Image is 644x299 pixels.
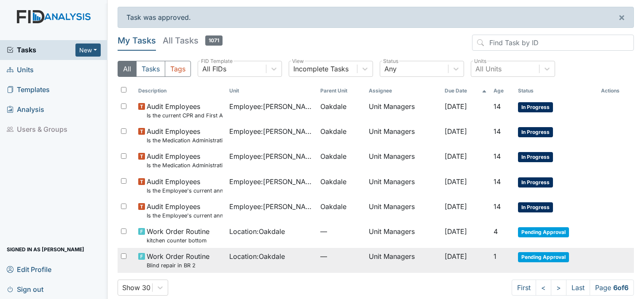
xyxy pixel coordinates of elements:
span: 14 [494,177,501,186]
small: Is the current CPR and First Aid Training Certificate found in the file(2 years)? [147,111,223,120]
span: 14 [494,152,501,160]
span: Audit Employees Is the Medication Administration certificate found in the file? [147,126,223,144]
td: Unit Managers [365,123,441,148]
a: First [512,280,536,296]
th: Actions [598,84,634,98]
input: Find Task by ID [472,35,634,51]
span: Work Order Routine kitchen counter bottom [147,226,209,245]
span: [DATE] [445,177,467,186]
span: Employee : [PERSON_NAME] [229,151,314,161]
span: — [320,251,362,261]
span: Pending Approval [518,252,569,262]
td: Unit Managers [365,198,441,223]
div: Type filter [118,61,191,77]
button: New [75,43,101,57]
small: kitchen counter bottom [147,236,209,245]
span: [DATE] [445,252,467,261]
span: Employee : [PERSON_NAME] [229,201,314,212]
input: Toggle All Rows Selected [121,87,126,92]
button: Tags [165,61,191,77]
span: In Progress [518,102,553,112]
a: > [551,280,566,296]
div: All FIDs [202,64,226,74]
th: Toggle SortBy [135,84,226,98]
span: Edit Profile [7,263,51,276]
small: Blind repair in BR 2 [147,261,209,269]
span: [DATE] [445,202,467,211]
div: All Units [475,64,502,74]
h5: All Tasks [163,35,223,46]
span: [DATE] [445,227,467,236]
small: Is the Medication Administration Test and 2 observation checklist (hire after 10/07) found in the... [147,161,223,169]
span: Oakdale [320,201,346,212]
th: Toggle SortBy [226,84,317,98]
a: < [536,280,551,296]
td: Unit Managers [365,248,441,273]
a: Tasks [7,45,75,55]
span: 14 [494,102,501,111]
div: Incomplete Tasks [293,64,349,74]
strong: 6 of 6 [613,283,628,292]
th: Toggle SortBy [515,84,598,98]
span: Oakdale [320,177,346,187]
span: [DATE] [445,127,467,136]
td: Unit Managers [365,148,441,173]
span: 14 [494,127,501,136]
th: Toggle SortBy [490,84,515,98]
span: In Progress [518,177,553,188]
td: Unit Managers [365,98,441,123]
nav: task-pagination [512,280,634,296]
span: Pending Approval [518,227,569,237]
span: Page [590,280,634,296]
span: [DATE] [445,152,467,160]
span: Sign out [7,283,43,296]
h5: My Tasks [118,35,156,46]
span: 4 [494,227,498,236]
span: 1 [494,252,496,261]
td: Unit Managers [365,223,441,248]
a: Last [566,280,590,296]
td: Unit Managers [365,173,441,198]
th: Toggle SortBy [317,84,365,98]
span: Oakdale [320,101,346,111]
span: [DATE] [445,102,467,111]
span: In Progress [518,202,553,212]
span: Audit Employees Is the current CPR and First Aid Training Certificate found in the file(2 years)? [147,101,223,120]
span: Templates [7,83,50,96]
small: Is the Employee's current annual Performance Evaluation on file? [147,212,223,220]
span: Work Order Routine Blind repair in BR 2 [147,251,209,269]
span: In Progress [518,127,553,137]
span: Analysis [7,103,44,116]
span: 14 [494,202,501,211]
span: Oakdale [320,126,346,136]
span: Location : Oakdale [229,251,285,261]
button: Tasks [136,61,165,77]
span: In Progress [518,152,553,162]
span: Employee : [PERSON_NAME] [229,126,314,136]
span: Units [7,63,34,76]
div: Any [384,64,397,74]
span: Oakdale [320,151,346,161]
span: 1071 [205,35,223,46]
span: Audit Employees Is the Medication Administration Test and 2 observation checklist (hire after 10/... [147,151,223,169]
button: × [610,7,633,27]
span: Location : Oakdale [229,226,285,236]
button: All [118,61,137,77]
div: Task was approved. [118,7,634,28]
th: Assignee [365,84,441,98]
span: — [320,226,362,236]
span: × [618,11,625,23]
span: Audit Employees Is the Employee's current annual Performance Evaluation on file? [147,177,223,195]
small: Is the Employee's current annual Performance Evaluation on file? [147,187,223,195]
span: Audit Employees Is the Employee's current annual Performance Evaluation on file? [147,201,223,220]
span: Employee : [PERSON_NAME] [229,177,314,187]
th: Toggle SortBy [441,84,490,98]
span: Signed in as [PERSON_NAME] [7,243,84,256]
small: Is the Medication Administration certificate found in the file? [147,136,223,144]
div: Show 30 [122,283,150,293]
span: Employee : [PERSON_NAME] [229,101,314,111]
